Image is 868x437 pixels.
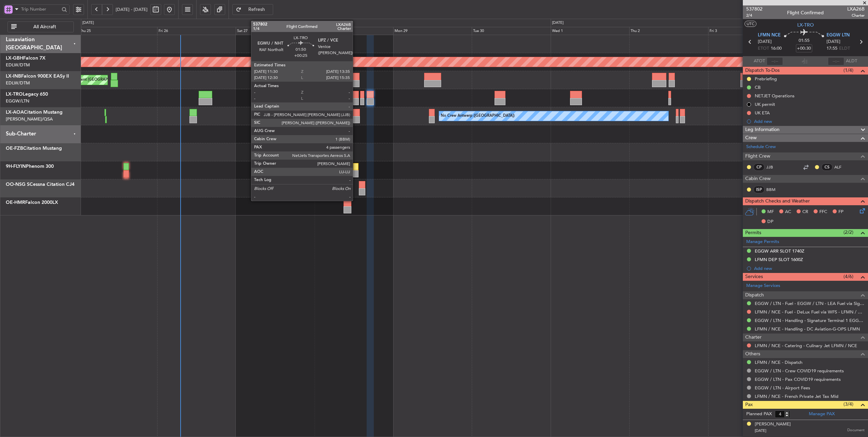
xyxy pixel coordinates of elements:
span: ELDT [839,45,850,52]
a: LX-AOACitation Mustang [6,110,63,115]
div: Tue 30 [472,27,550,35]
span: DP [767,218,773,225]
span: Dispatch [745,291,764,299]
a: LFMN / NCE - Dispatch [755,359,802,365]
span: 16:00 [771,45,782,52]
a: EGGW / LTN - Fuel - EGGW / LTN - LEA Fuel via Signature in EGGW [755,301,865,306]
div: UK permit [755,101,775,107]
span: [DATE] - [DATE] [116,6,148,13]
span: AC [785,209,791,215]
span: CR [802,209,808,215]
a: LFMN / NCE - Catering - Culinary Jet LFMN / NCE [755,343,857,349]
span: Cabin Crew [745,175,771,183]
span: LXA26B [847,5,865,13]
a: [PERSON_NAME]/QSA [6,116,53,122]
div: CB [755,84,761,90]
span: Flight Crew [745,152,770,160]
div: CP [753,163,765,171]
div: Prebriefing [755,76,777,82]
div: UK ETA [755,110,770,116]
span: EGGW LTN [827,32,850,39]
span: 01:55 [799,37,809,44]
div: [DATE] [82,20,94,26]
span: OO-NSG S [6,182,30,187]
div: Thu 2 [629,27,708,35]
div: Add new [754,118,865,124]
span: Charter [847,13,865,18]
div: Fri 26 [157,27,236,35]
span: MF [767,209,774,215]
span: 17:55 [827,45,837,52]
span: FP [838,209,844,215]
a: JJB [766,164,782,170]
a: LX-TROLegacy 650 [6,92,48,97]
label: Planned PAX [746,411,772,418]
div: ISP [753,186,765,193]
span: Charter [745,334,762,341]
div: EGGW ARR SLOT 1740Z [755,248,804,254]
div: Thu 25 [78,27,157,35]
a: LFMN / NCE - Fuel - DeLux Fuel via WFS - LFMN / NCE [755,309,865,315]
div: No Crew Antwerp ([GEOGRAPHIC_DATA]) [441,111,515,121]
span: All Aircraft [18,25,71,29]
button: Refresh [232,4,273,15]
span: Crew [745,134,757,142]
span: Permits [745,229,761,237]
span: OE-FZB [6,146,23,151]
button: UTC [745,21,756,27]
span: Dispatch Checks and Weather [745,197,810,205]
div: Wed 1 [551,27,629,35]
a: EGGW / LTN - Airport Fees [755,385,810,391]
span: 537802 [746,5,763,13]
span: Document [847,427,865,433]
span: 9H-FLYIN [6,164,26,169]
span: ATOT [754,58,765,65]
span: LX-AOA [6,110,24,115]
span: FFC [819,209,827,215]
span: [DATE] [827,38,840,45]
span: LFMN NCE [758,32,781,39]
a: Manage Permits [746,239,779,245]
div: [DATE] [552,20,564,26]
a: LX-GBHFalcon 7X [6,56,46,61]
input: --:-- [767,57,783,65]
span: Refresh [243,7,271,12]
span: ALDT [846,58,857,65]
span: ETOT [758,45,769,52]
span: Dispatch To-Dos [745,67,780,75]
span: Leg Information [745,126,780,134]
div: [PERSON_NAME] [755,421,791,428]
a: EGGW / LTN - Handling - Signature Terminal 1 EGGW / LTN [755,318,865,323]
a: 9H-FLYINPhenom 300 [6,164,54,169]
a: BBM [766,187,782,193]
a: EDLW/DTM [6,62,30,68]
div: LFMN DEP SLOT 1600Z [755,257,803,262]
a: LFMN / NCE - Handling - DC Aviation-G-OPS LFMN [755,326,860,332]
a: ALF [834,164,850,170]
a: OE-HMRFalcon 2000LX [6,200,58,205]
span: LX-INB [6,74,21,79]
a: EDLW/DTM [6,80,30,86]
input: Trip Number [21,4,60,14]
a: OO-NSG SCessna Citation CJ4 [6,182,74,187]
span: LX-TRO [6,92,23,97]
div: Flight Confirmed [787,9,824,16]
a: LX-INBFalcon 900EX EASy II [6,74,69,79]
span: [DATE] [758,38,772,45]
span: OE-HMR [6,200,25,205]
div: CS [821,163,833,171]
span: (4/6) [844,273,853,280]
a: EGGW / LTN - Crew COVID19 requirements [755,368,844,374]
span: Pax [745,401,753,409]
span: LX-GBH [6,56,23,61]
button: All Aircraft [7,21,74,32]
span: [DATE] [755,428,766,433]
div: NETJET Operations [755,93,795,99]
div: Fri 3 [708,27,787,35]
span: (3/4) [844,401,853,408]
a: EGGW/LTN [6,98,29,104]
div: Sun 28 [315,27,393,35]
span: Services [745,273,763,281]
span: LX-TRO [797,21,814,29]
span: Others [745,350,760,358]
